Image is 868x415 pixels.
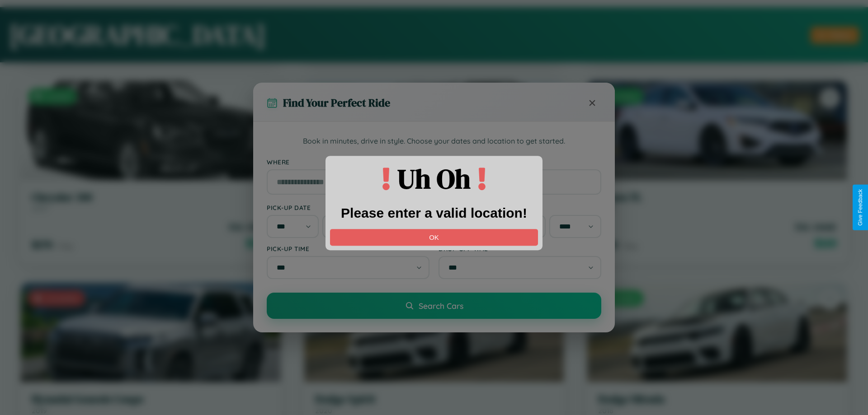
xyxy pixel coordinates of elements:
label: Pick-up Time [267,245,429,252]
label: Where [267,158,601,166]
label: Drop-off Time [439,245,601,252]
p: Book in minutes, drive in style. Choose your dates and location to get started. [267,135,601,147]
span: Search Cars [419,301,463,311]
h3: Find Your Perfect Ride [283,95,390,110]
label: Drop-off Date [439,204,601,211]
label: Pick-up Date [267,204,429,211]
